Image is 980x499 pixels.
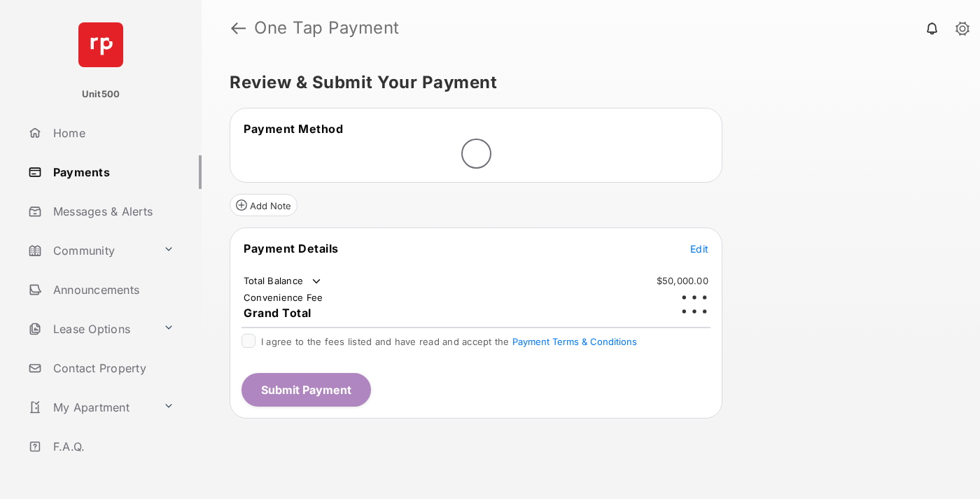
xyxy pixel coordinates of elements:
[82,87,120,101] p: Unit500
[230,194,297,216] button: Add Note
[230,74,941,91] h5: Review & Submit Your Payment
[243,274,323,288] td: Total Balance
[244,306,311,320] span: Grand Total
[244,241,339,255] span: Payment Details
[22,351,202,385] a: Contact Property
[22,430,202,463] a: F.A.Q.
[243,291,324,304] td: Convenience Fee
[22,155,202,189] a: Payments
[690,241,708,255] button: Edit
[78,22,123,67] img: svg+xml;base64,PHN2ZyB4bWxucz0iaHR0cDovL3d3dy53My5vcmcvMjAwMC9zdmciIHdpZHRoPSI2NCIgaGVpZ2h0PSI2NC...
[22,116,202,150] a: Home
[690,243,708,255] span: Edit
[22,195,202,228] a: Messages & Alerts
[22,234,157,267] a: Community
[656,274,709,287] td: $50,000.00
[22,312,157,346] a: Lease Options
[241,373,371,407] button: Submit Payment
[261,336,637,347] span: I agree to the fees listed and have read and accept the
[244,122,343,136] span: Payment Method
[22,391,157,424] a: My Apartment
[22,273,202,307] a: Announcements
[254,20,400,36] strong: One Tap Payment
[512,336,637,347] button: I agree to the fees listed and have read and accept the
